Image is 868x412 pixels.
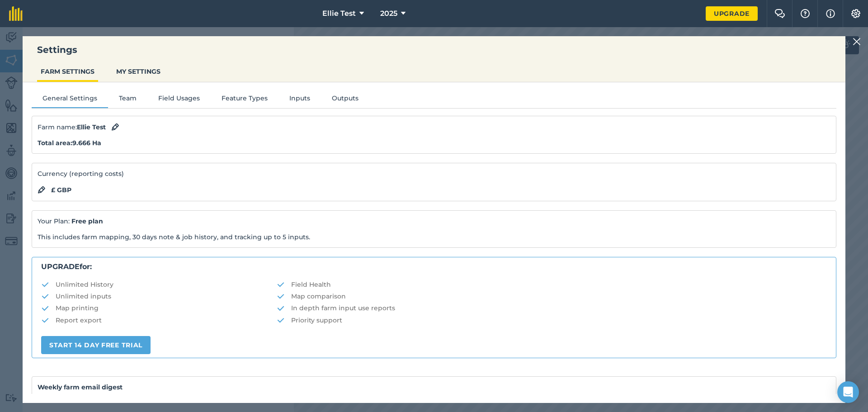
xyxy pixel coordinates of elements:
[38,382,830,392] h4: Weekly farm email digest
[32,93,108,107] button: General Settings
[277,303,827,313] li: In depth farm input use reports
[774,9,785,18] img: Two speech bubbles overlapping with the left bubble in the forefront
[108,93,147,107] button: Team
[38,169,830,179] p: Currency (reporting costs)
[51,185,71,195] strong: £ GBP
[380,8,397,19] span: 2025
[837,381,859,403] div: Open Intercom Messenger
[37,63,98,80] button: FARM SETTINGS
[41,336,151,354] a: START 14 DAY FREE TRIAL
[277,291,827,301] li: Map comparison
[23,43,845,56] h3: Settings
[41,262,80,271] strong: UPGRADE
[322,8,356,19] span: Ellie Test
[826,8,835,19] img: svg+xml;base64,PHN2ZyB4bWxucz0iaHR0cDovL3d3dy53My5vcmcvMjAwMC9zdmciIHdpZHRoPSIxNyIgaGVpZ2h0PSIxNy...
[77,123,106,131] strong: Ellie Test
[113,63,164,80] button: MY SETTINGS
[38,232,830,242] p: This includes farm mapping, 30 days note & job history, and tracking up to 5 inputs.
[38,185,46,195] img: svg+xml;base64,PHN2ZyB4bWxucz0iaHR0cDovL3d3dy53My5vcmcvMjAwMC9zdmciIHdpZHRoPSIxOCIgaGVpZ2h0PSIyNC...
[38,139,101,147] strong: Total area : 9.666 Ha
[111,122,119,133] img: svg+xml;base64,PHN2ZyB4bWxucz0iaHR0cDovL3d3dy53My5vcmcvMjAwMC9zdmciIHdpZHRoPSIxOCIgaGVpZ2h0PSIyNC...
[850,9,861,18] img: A cog icon
[277,315,827,325] li: Priority support
[71,217,103,225] strong: Free plan
[706,6,758,21] a: Upgrade
[38,216,830,226] p: Your Plan:
[800,9,811,18] img: A question mark icon
[277,279,827,289] li: Field Health
[41,291,277,301] li: Unlimited inputs
[38,122,106,132] span: Farm name :
[321,93,369,107] button: Outputs
[41,303,277,313] li: Map printing
[278,93,321,107] button: Inputs
[211,93,278,107] button: Feature Types
[147,93,211,107] button: Field Usages
[853,36,861,47] img: svg+xml;base64,PHN2ZyB4bWxucz0iaHR0cDovL3d3dy53My5vcmcvMjAwMC9zdmciIHdpZHRoPSIyMiIgaGVpZ2h0PSIzMC...
[41,315,277,325] li: Report export
[9,6,23,21] img: fieldmargin Logo
[41,279,277,289] li: Unlimited History
[41,261,827,273] p: for:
